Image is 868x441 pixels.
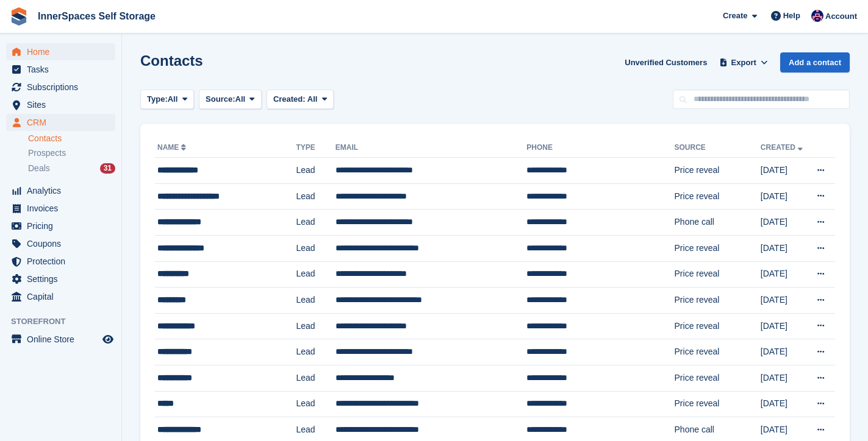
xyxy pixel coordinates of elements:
[296,365,335,391] td: Lead
[675,235,761,261] td: Price reveal
[675,313,761,339] td: Price reveal
[296,235,335,261] td: Lead
[761,391,808,417] td: [DATE]
[675,158,761,184] td: Price reveal
[100,163,115,174] div: 31
[27,43,100,60] span: Home
[675,138,761,158] th: Source
[761,235,808,261] td: [DATE]
[6,96,115,113] a: menu
[11,316,121,328] span: Storefront
[28,147,66,159] span: Prospects
[33,6,160,26] a: InnerSpaces Self Storage
[27,96,100,113] span: Sites
[675,288,761,314] td: Price reveal
[296,158,335,184] td: Lead
[27,114,100,131] span: CRM
[27,331,100,348] span: Online Store
[27,235,100,252] span: Coupons
[10,7,28,26] img: stora-icon-8386f47178a22dfd0bd8f6a31ec36ba5ce8667c1dd55bd0f319d3a0aa187defe.svg
[675,261,761,288] td: Price reveal
[27,217,100,235] span: Pricing
[6,61,115,78] a: menu
[296,391,335,417] td: Lead
[675,210,761,236] td: Phone call
[6,79,115,96] a: menu
[6,200,115,217] a: menu
[526,138,674,158] th: Phone
[6,114,115,131] a: menu
[296,210,335,236] td: Lead
[27,270,100,288] span: Settings
[811,10,823,22] img: Dominic Hampson
[761,143,805,152] a: Created
[6,331,115,348] a: menu
[27,79,100,96] span: Subscriptions
[6,235,115,252] a: menu
[761,261,808,288] td: [DATE]
[620,52,712,72] a: Unverified Customers
[761,288,808,314] td: [DATE]
[761,313,808,339] td: [DATE]
[28,147,115,160] a: Prospects
[267,90,334,110] button: Created: All
[783,10,800,22] span: Help
[273,94,306,104] span: Created:
[235,93,246,105] span: All
[307,94,318,104] span: All
[28,133,115,144] a: Contacts
[296,183,335,210] td: Lead
[675,365,761,391] td: Price reveal
[675,339,761,365] td: Price reveal
[140,52,203,69] h1: Contacts
[101,332,115,347] a: Preview store
[825,10,857,23] span: Account
[199,90,262,110] button: Source: All
[761,210,808,236] td: [DATE]
[731,57,756,69] span: Export
[761,365,808,391] td: [DATE]
[296,261,335,288] td: Lead
[6,288,115,305] a: menu
[296,313,335,339] td: Lead
[140,90,194,110] button: Type: All
[27,288,100,305] span: Capital
[27,200,100,217] span: Invoices
[723,10,747,22] span: Create
[6,43,115,60] a: menu
[296,288,335,314] td: Lead
[717,52,770,72] button: Export
[28,163,50,174] span: Deals
[147,93,168,105] span: Type:
[780,52,850,72] a: Add a contact
[761,158,808,184] td: [DATE]
[6,217,115,235] a: menu
[335,138,527,158] th: Email
[206,93,235,105] span: Source:
[27,182,100,199] span: Analytics
[296,138,335,158] th: Type
[27,61,100,78] span: Tasks
[28,162,115,175] a: Deals 31
[168,93,178,105] span: All
[157,143,188,152] a: Name
[6,182,115,199] a: menu
[675,183,761,210] td: Price reveal
[6,270,115,288] a: menu
[296,339,335,365] td: Lead
[675,391,761,417] td: Price reveal
[6,253,115,270] a: menu
[761,183,808,210] td: [DATE]
[761,339,808,365] td: [DATE]
[27,253,100,270] span: Protection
